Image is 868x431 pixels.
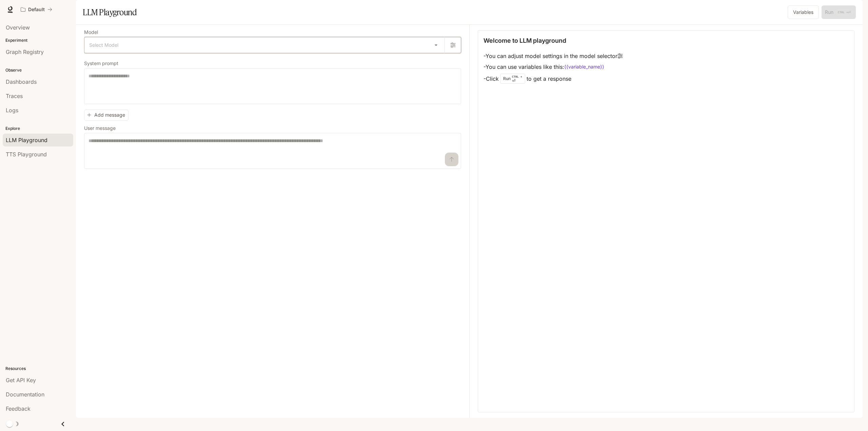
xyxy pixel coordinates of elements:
[512,75,522,79] p: CTRL +
[788,5,819,19] button: Variables
[484,36,566,45] p: Welcome to LLM playground
[84,126,116,131] p: User message
[484,51,623,61] li: - You can adjust model settings in the model selector
[84,30,98,35] p: Model
[484,72,623,85] li: - Click to get a response
[484,61,623,72] li: - You can use variables like this:
[564,63,604,70] code: {{variable_name}}
[28,7,45,13] p: Default
[84,110,129,121] button: Add message
[89,42,118,48] span: Select Model
[84,61,118,66] p: System prompt
[83,5,137,19] h1: LLM Playground
[18,3,55,16] button: All workspaces
[512,75,522,83] p: ⏎
[500,74,525,84] div: Run
[84,37,445,53] div: Select Model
